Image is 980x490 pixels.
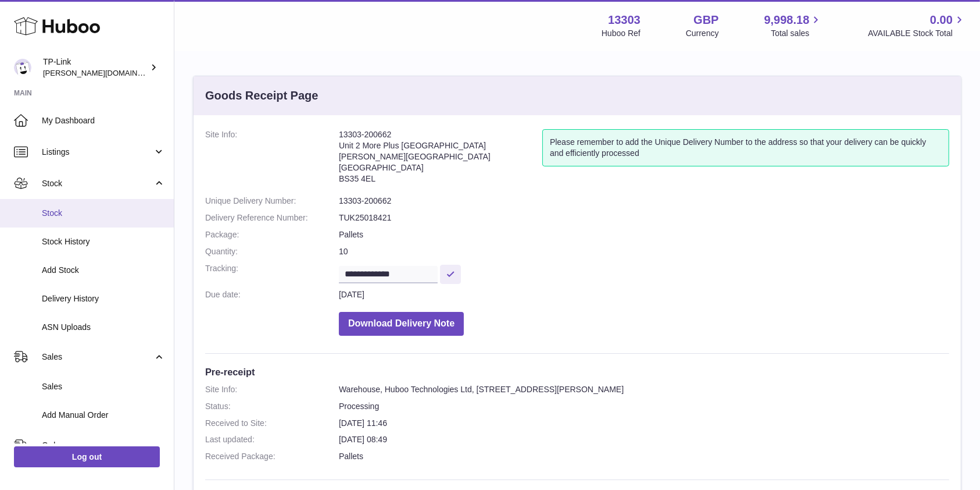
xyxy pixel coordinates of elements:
dd: TUK25018421 [339,212,949,223]
dd: [DATE] 11:46 [339,418,949,429]
div: TP-Link [43,56,148,79]
dd: Warehouse, Huboo Technologies Ltd, [STREET_ADDRESS][PERSON_NAME] [339,384,949,395]
dt: Quantity: [205,246,339,257]
div: Please remember to add the Unique Delivery Number to the address so that your delivery can be qui... [542,129,949,166]
dd: 13303-200662 [339,196,949,207]
dd: Pallets [339,229,949,240]
dt: Due date: [205,289,339,300]
dd: Pallets [339,451,949,462]
span: Stock History [42,236,165,247]
button: Download Delivery Note [339,312,464,336]
span: Stock [42,208,165,219]
h3: Pre-receipt [205,365,949,378]
div: Currency [686,28,719,39]
span: Sales [42,381,165,392]
span: Total sales [771,28,822,39]
span: Stock [42,178,153,189]
span: 0.00 [930,12,953,28]
dt: Received to Site: [205,418,339,429]
a: 9,998.18 Total sales [764,12,823,39]
dd: Processing [339,401,949,412]
dt: Received Package: [205,451,339,462]
span: Add Manual Order [42,410,165,421]
dd: [DATE] 08:49 [339,434,949,445]
span: My Dashboard [42,115,165,126]
span: 9,998.18 [764,12,810,28]
dt: Unique Delivery Number: [205,196,339,207]
dt: Delivery Reference Number: [205,212,339,223]
address: 13303-200662 Unit 2 More Plus [GEOGRAPHIC_DATA] [PERSON_NAME][GEOGRAPHIC_DATA] [GEOGRAPHIC_DATA] ... [339,129,542,190]
span: ASN Uploads [42,322,165,333]
span: Listings [42,147,153,158]
dd: [DATE] [339,289,949,300]
dt: Site Info: [205,129,339,190]
span: Add Stock [42,265,165,276]
a: Log out [14,446,160,467]
strong: GBP [693,12,718,28]
span: Delivery History [42,293,165,304]
dt: Package: [205,229,339,240]
dt: Last updated: [205,434,339,445]
span: AVAILABLE Stock Total [868,28,966,39]
div: Huboo Ref [602,28,641,39]
span: Sales [42,351,153,363]
span: Orders [42,440,153,451]
dt: Tracking: [205,263,339,283]
dt: Site Info: [205,384,339,395]
img: susie.li@tp-link.com [14,59,31,76]
h3: Goods Receipt Page [205,88,319,104]
dt: Status: [205,401,339,412]
a: 0.00 AVAILABLE Stock Total [868,12,966,39]
strong: 13303 [608,12,641,28]
span: [PERSON_NAME][DOMAIN_NAME][EMAIL_ADDRESS][DOMAIN_NAME] [43,68,294,77]
dd: 10 [339,246,949,257]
